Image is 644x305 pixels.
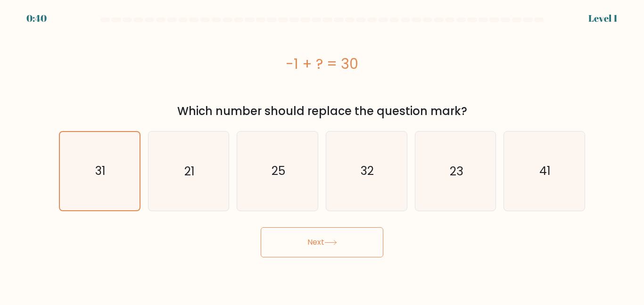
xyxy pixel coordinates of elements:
[588,11,618,25] div: Level 1
[361,163,374,179] text: 32
[539,163,551,179] text: 41
[26,11,47,25] div: 0:40
[272,163,285,179] text: 25
[184,163,195,179] text: 21
[95,163,106,179] text: 31
[450,163,463,179] text: 23
[261,227,383,257] button: Next
[65,103,579,120] div: Which number should replace the question mark?
[59,53,585,74] div: -1 + ? = 30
